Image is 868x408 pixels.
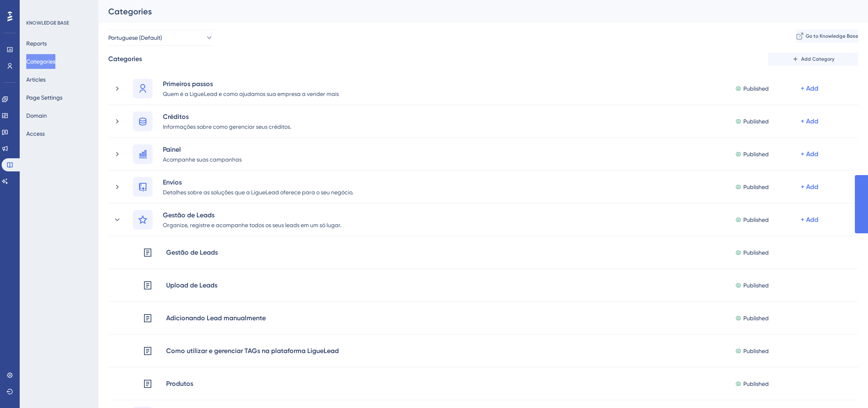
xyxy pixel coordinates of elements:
span: Add Category [801,56,834,62]
div: Categories [108,54,142,64]
button: Add Category [768,52,858,66]
span: Published [743,116,769,126]
div: Acompanhe suas campanhas [162,154,242,164]
span: Published [743,346,769,356]
div: Gestão de Leads [166,247,218,258]
div: + Add [801,116,818,126]
div: Detalhes sobre as soluções que a LigueLead oferece para o seu negócio. [162,187,354,197]
div: Upload de Leads [166,280,218,291]
div: KNOWLEDGE BASE [26,20,69,26]
div: Produtos [166,378,194,389]
div: Envios [162,177,354,187]
div: + Add [801,215,818,225]
div: Informações sobre como gerenciar seus créditos. [162,121,292,131]
span: Published [743,215,769,225]
div: Primeiros passos [162,79,339,89]
div: Painel [162,144,242,154]
span: Published [743,313,769,323]
div: Organize, registre e acompanhe todos os seus leads em um só lugar. [162,220,342,230]
iframe: UserGuiding AI Assistant Launcher [834,376,858,400]
span: Portuguese (Default) [108,33,162,43]
span: Published [743,379,769,389]
div: Quem é a LigueLead e como ajudamos sua empresa a vender mais [162,89,339,98]
button: Page Settings [26,90,62,105]
button: Portuguese (Default) [108,30,213,46]
button: Go to Knowledge Base [797,30,858,43]
div: Créditos [162,112,292,121]
div: Adicionando Lead manualmente [166,313,266,324]
span: Published [743,182,769,192]
div: + Add [801,84,818,93]
span: Go to Knowledge Base [806,33,858,39]
div: Gestão de Leads [162,210,342,220]
div: + Add [801,149,818,159]
button: Domain [26,108,47,123]
span: Published [743,84,769,93]
span: Published [743,149,769,159]
span: Published [743,280,769,290]
button: Reports [26,36,47,51]
span: Published [743,248,769,258]
button: Articles [26,72,46,87]
button: Access [26,126,45,141]
button: Categories [26,54,55,69]
div: + Add [801,182,818,192]
div: Como utilizar e gerenciar TAGs na plataforma LigueLead [166,346,339,356]
div: Categories [108,6,838,17]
